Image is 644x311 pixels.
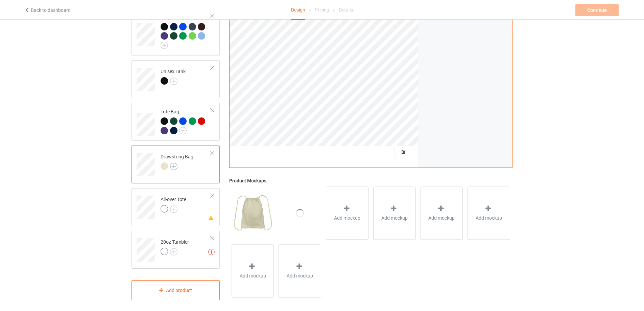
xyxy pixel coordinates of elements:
[170,77,177,85] img: svg+xml;base64,PD94bWwgdmVyc2lvbj0iMS4wIiBlbmNvZGluZz0iVVRGLTgiPz4KPHN2ZyB3aWR0aD0iMjJweCIgaGVpZ2...
[132,103,220,141] div: Tote Bag
[161,153,193,170] div: Drawstring Bag
[229,178,512,184] div: Product Mockups
[132,8,220,55] div: Mug
[315,0,329,19] div: Pricing
[240,273,266,280] span: Add mockup
[334,215,360,222] span: Add mockup
[161,108,211,134] div: Tote Bag
[476,215,502,222] span: Add mockup
[291,0,305,20] div: Design
[421,187,463,240] div: Add mockup
[373,187,416,240] div: Add mockup
[132,280,220,300] div: Add product
[287,273,313,280] span: Add mockup
[161,42,168,49] img: svg+xml;base64,PD94bWwgdmVyc2lvbj0iMS4wIiBlbmNvZGluZz0iVVRGLTgiPz4KPHN2ZyB3aWR0aD0iMjJweCIgaGVpZ2...
[468,187,510,240] div: Add mockup
[161,196,186,212] div: All-over Tote
[24,7,71,13] a: Back to dashboard
[179,127,187,134] img: svg+xml;base64,PD94bWwgdmVyc2lvbj0iMS4wIiBlbmNvZGluZz0iVVRGLTgiPz4KPHN2ZyB3aWR0aD0iMjJweCIgaGVpZ2...
[279,245,321,298] div: Add mockup
[170,205,177,213] img: svg+xml;base64,PD94bWwgdmVyc2lvbj0iMS4wIiBlbmNvZGluZz0iVVRGLTgiPz4KPHN2ZyB3aWR0aD0iMjJweCIgaGVpZ2...
[232,245,274,298] div: Add mockup
[428,215,455,222] span: Add mockup
[132,60,220,98] div: Unisex Tank
[170,248,177,256] img: svg+xml;base64,PD94bWwgdmVyc2lvbj0iMS4wIiBlbmNvZGluZz0iVVRGLTgiPz4KPHN2ZyB3aWR0aD0iMjJweCIgaGVpZ2...
[132,146,220,183] div: Drawstring Bag
[161,14,211,47] div: Mug
[339,0,353,19] div: Details
[208,249,215,255] img: exclamation icon
[132,188,220,226] div: All-over Tote
[326,187,368,240] div: Add mockup
[381,215,408,222] span: Add mockup
[132,231,220,269] div: 20oz Tumbler
[232,187,274,240] img: regular.jpg
[170,163,177,170] img: svg+xml;base64,PD94bWwgdmVyc2lvbj0iMS4wIiBlbmNvZGluZz0iVVRGLTgiPz4KPHN2ZyB3aWR0aD0iMjJweCIgaGVpZ2...
[161,239,189,255] div: 20oz Tumbler
[161,68,186,84] div: Unisex Tank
